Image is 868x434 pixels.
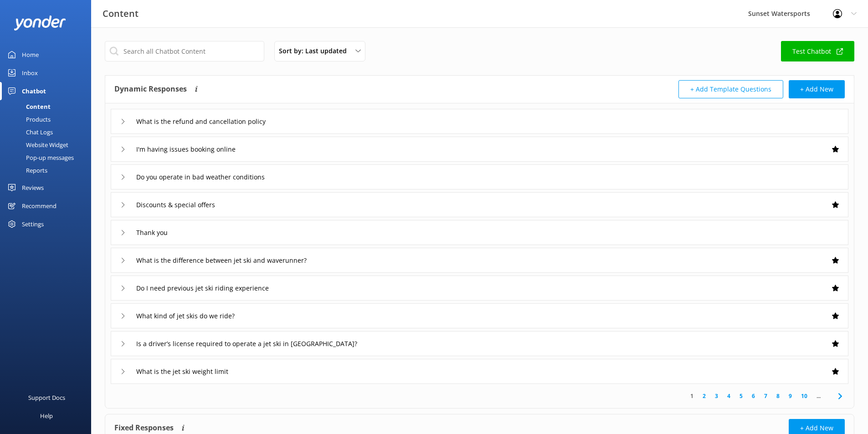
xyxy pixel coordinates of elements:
a: 10 [796,392,812,400]
div: Products [5,113,51,126]
input: Search all Chatbot Content [105,41,264,61]
div: Pop-up messages [5,151,74,164]
div: Chatbot [22,82,46,100]
img: yonder-white-logo.png [14,15,66,31]
a: 7 [760,392,772,400]
h4: Dynamic Responses [114,80,187,98]
div: Chat Logs [5,126,53,138]
a: Products [5,113,91,126]
span: Sort by: Last updated [279,46,352,56]
div: Inbox [22,64,38,82]
button: + Add New [789,80,845,98]
h3: Content [103,6,139,21]
a: Website Widget [5,138,91,151]
a: 5 [735,392,747,400]
div: Reviews [22,179,44,197]
a: Reports [5,164,91,177]
a: 3 [710,392,723,400]
a: 2 [698,392,710,400]
a: 1 [686,392,698,400]
div: Home [22,46,39,64]
div: Settings [22,215,44,233]
div: Recommend [22,197,56,215]
div: Website Widget [5,138,68,151]
div: Content [5,100,51,113]
a: 4 [723,392,735,400]
a: Pop-up messages [5,151,91,164]
span: ... [812,392,825,400]
a: Test Chatbot [781,41,854,61]
a: Chat Logs [5,126,91,138]
button: + Add Template Questions [678,80,783,98]
a: 6 [747,392,760,400]
a: Content [5,100,91,113]
div: Support Docs [28,388,65,407]
a: 9 [784,392,796,400]
div: Reports [5,164,47,177]
div: Help [40,407,53,425]
a: 8 [772,392,784,400]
